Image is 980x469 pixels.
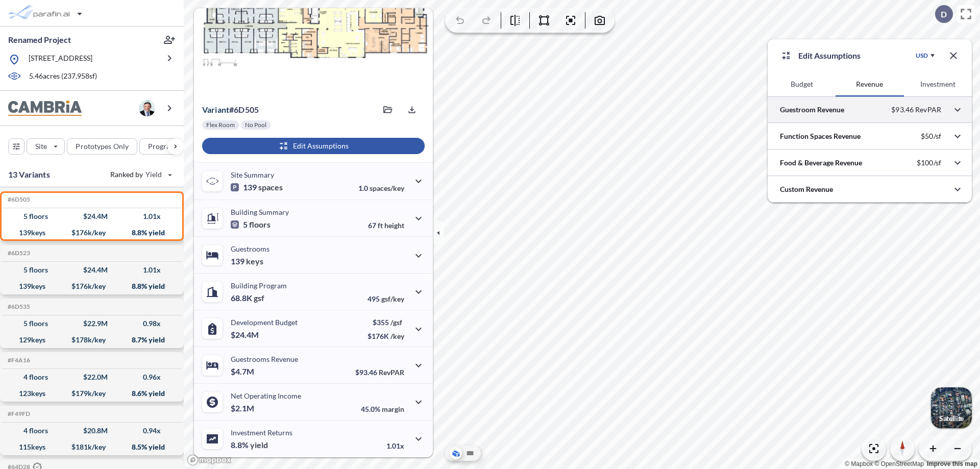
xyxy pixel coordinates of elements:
p: Guestrooms [231,244,269,253]
p: Investment Returns [231,428,292,437]
p: 45.0% [361,405,404,413]
p: Flex Room [206,121,235,129]
p: Food & Beverage Revenue [780,158,862,168]
p: $24.4M [231,330,260,340]
p: Satellite [939,414,964,423]
p: 68.8K [231,293,264,303]
span: gsf/key [381,294,404,303]
p: $355 [367,318,404,327]
p: 5.46 acres ( 237,958 sf) [29,71,97,82]
p: $93.46 [355,368,404,377]
span: height [384,221,404,230]
p: Program [148,141,177,152]
p: Site Summary [231,170,274,179]
span: ft [378,221,383,230]
button: Site Plan [464,447,476,459]
button: Site [27,138,65,155]
p: Function Spaces Revenue [780,131,861,141]
h5: Click to copy the code [6,357,30,364]
a: OpenStreetMap [874,460,924,467]
span: spaces [258,182,283,192]
p: 67 [368,221,404,230]
span: keys [246,256,263,266]
span: /key [390,332,404,340]
p: $4.7M [231,366,256,377]
span: spaces/key [370,184,404,192]
h5: Click to copy the code [6,250,30,257]
span: gsf [254,293,264,303]
p: 139 [231,256,263,266]
span: floors [249,219,271,230]
div: USD [916,52,928,60]
p: 1.01x [386,441,404,450]
button: Prototypes Only [67,138,137,155]
p: D [941,10,947,19]
button: Edit Assumptions [202,138,425,154]
p: $176K [367,332,404,340]
button: Switcher ImageSatellite [931,387,972,428]
span: Variant [202,105,229,114]
p: $2.1M [231,403,256,413]
button: Investment [904,72,972,96]
span: /gsf [390,318,402,327]
p: Development Budget [231,318,298,327]
p: $50/sf [921,132,941,141]
span: margin [382,405,404,413]
img: user logo [139,100,155,116]
a: Improve this map [927,460,977,467]
a: Mapbox [845,460,873,467]
p: Prototypes Only [76,141,129,152]
button: Program [139,138,194,155]
button: Budget [768,72,836,96]
p: 139 [231,182,283,192]
p: [STREET_ADDRESS] [29,53,92,66]
p: Building Summary [231,208,289,216]
p: 495 [367,294,404,303]
p: Guestrooms Revenue [231,355,298,363]
p: # 6d505 [202,105,259,115]
p: Custom Revenue [780,184,833,194]
h5: Click to copy the code [6,410,30,417]
img: BrandImage [8,101,82,116]
p: Building Program [231,281,287,290]
span: Yield [145,169,162,180]
p: 1.0 [358,184,404,192]
h5: Click to copy the code [6,303,30,310]
p: 5 [231,219,271,230]
button: Aerial View [450,447,462,459]
p: No Pool [245,121,266,129]
p: 13 Variants [8,168,50,181]
h5: Click to copy the code [6,196,30,203]
p: $100/sf [917,158,941,167]
span: yield [250,440,268,450]
button: Ranked by Yield [102,166,179,183]
button: Revenue [836,72,903,96]
span: RevPAR [379,368,404,377]
p: Net Operating Income [231,391,301,400]
p: Site [35,141,47,152]
a: Mapbox homepage [187,454,232,466]
img: Switcher Image [931,387,972,428]
p: Renamed Project [8,34,71,45]
p: 8.8% [231,440,268,450]
p: Edit Assumptions [798,50,861,62]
